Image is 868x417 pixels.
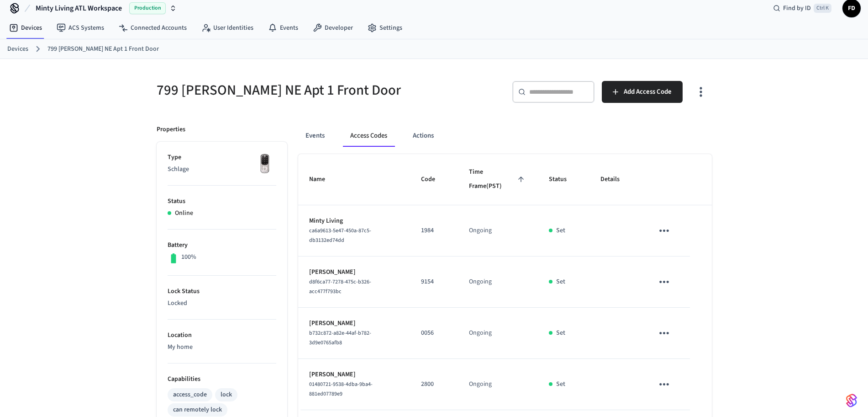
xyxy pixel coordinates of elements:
p: Properties [157,125,185,134]
a: ACS Systems [49,20,111,36]
span: d8f6ca77-7278-475c-b326-acc477f793bc [309,278,371,295]
h5: 799 [PERSON_NAME] NE Apt 1 Front Door [157,81,429,100]
img: Yale Assure Touchscreen Wifi Smart Lock, Satin Nickel, Front [253,153,276,176]
a: Connected Accounts [111,20,194,36]
a: Settings [360,20,410,36]
img: SeamLogoGradient.69752ec5.svg [846,393,857,408]
table: sticky table [298,154,712,410]
p: Set [556,226,565,235]
p: Locked [168,299,276,308]
p: Minty Living [309,216,399,226]
p: 2800 [421,380,447,389]
button: Events [298,125,332,147]
p: Lock Status [168,287,276,296]
span: Status [549,172,579,187]
span: 01480721-9538-4dba-9ba4-881ed07789e9 [309,380,373,398]
p: Capabilities [168,374,276,384]
button: Add Access Code [602,81,683,103]
p: Set [556,328,565,338]
td: Ongoing [458,205,538,257]
a: Devices [7,44,28,54]
td: Ongoing [458,257,538,308]
a: Events [261,20,305,36]
a: Devices [2,20,49,36]
p: 0056 [421,328,447,338]
p: Online [175,208,193,218]
p: My home [168,342,276,352]
p: 100% [181,252,196,262]
span: Ctrl K [814,4,831,13]
p: [PERSON_NAME] [309,267,399,277]
div: access_code [173,390,207,400]
div: lock [221,390,232,400]
p: Schlage [168,165,276,174]
span: Name [309,172,337,187]
span: Code [421,172,447,187]
td: Ongoing [458,359,538,410]
button: Actions [405,125,441,147]
span: ca6a9613-5e47-450a-87c5-db3132ed74dd [309,227,371,244]
td: Ongoing [458,308,538,359]
p: Type [168,153,276,162]
span: Find by ID [783,4,811,13]
span: Minty Living ATL Workspace [36,3,122,14]
a: 799 [PERSON_NAME] NE Apt 1 Front Door [47,44,159,54]
span: Add Access Code [624,86,672,98]
span: Time Frame(PST) [469,165,527,194]
p: [PERSON_NAME] [309,370,399,380]
p: Location [168,331,276,340]
span: Details [600,172,631,187]
p: Set [556,380,565,389]
p: 1984 [421,226,447,235]
p: Set [556,277,565,287]
p: Battery [168,241,276,250]
div: ant example [298,125,712,147]
p: [PERSON_NAME] [309,319,399,328]
span: Production [129,2,166,14]
a: Developer [305,20,360,36]
button: Access Codes [343,125,395,147]
p: Status [168,197,276,206]
div: can remotely lock [173,405,222,415]
p: 9154 [421,277,447,287]
span: b732c872-a82e-44af-b782-3d9e0765afb8 [309,329,371,347]
a: User Identities [194,20,261,36]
